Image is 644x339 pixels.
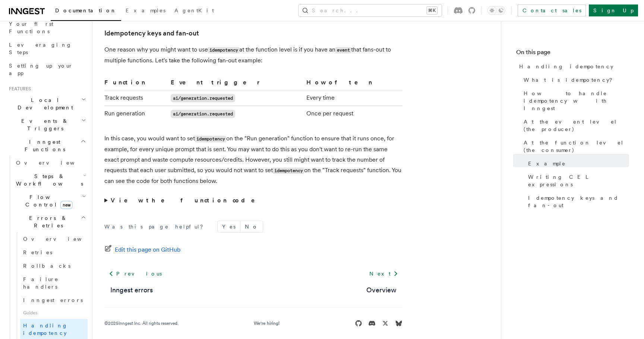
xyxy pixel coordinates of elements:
span: Your first Functions [9,21,53,34]
a: Inngest errors [110,285,153,295]
span: Local Development [6,96,81,111]
th: Event trigger [168,78,303,90]
button: Local Development [6,93,88,114]
span: How to handle idempotency with Inngest [524,90,629,112]
a: Sign Up [589,4,638,16]
a: Rollbacks [20,259,88,273]
strong: View the function code [111,197,265,204]
summary: View the function code [104,195,402,206]
p: In this case, you would want to set on the "Run generation" function to ensure that it runs once,... [104,133,402,186]
a: At the function level (the consumer) [521,136,629,157]
a: Retries [20,246,88,259]
div: © 2025 Inngest Inc. All rights reserved. [104,320,179,326]
a: Your first Functions [6,17,88,38]
a: Previous [104,267,166,280]
code: idempotency [273,168,304,174]
span: Idempotency keys and fan-out [528,194,629,209]
a: Idempotency keys and fan-out [525,191,629,212]
a: Setting up your app [6,59,88,80]
a: Edit this page on GitHub [104,245,181,255]
a: How to handle idempotency with Inngest [521,87,629,115]
button: Inngest Functions [6,135,88,156]
span: Errors & Retries [13,214,81,229]
a: Handling idempotency [516,60,629,73]
span: Inngest errors [23,297,83,303]
span: AgentKit [174,7,214,13]
button: Errors & Retries [13,211,88,232]
span: Events & Triggers [6,117,81,132]
a: Inngest errors [20,293,88,307]
a: AgentKit [170,2,218,20]
span: Failure handlers [23,276,59,290]
button: Yes [218,221,240,232]
span: Handling idempotency [519,63,613,70]
span: Edit this page on GitHub [115,245,181,255]
button: Steps & Workflows [13,169,88,190]
p: Was this page helpful? [104,223,208,230]
a: Overview [13,156,88,169]
span: new [60,201,73,209]
th: Function [104,78,168,90]
span: Rollbacks [23,263,70,269]
a: We're hiring! [254,320,280,326]
button: Flow Controlnew [13,190,88,211]
button: Search...⌘K [299,4,442,16]
a: Writing CEL expressions [525,170,629,191]
a: Overview [20,232,88,246]
code: event [335,47,351,53]
a: At the event level (the producer) [521,115,629,136]
p: One reason why you might want to use at the function level is if you have an that fans-out to mul... [104,44,402,66]
span: Steps & Workflows [13,172,83,187]
button: Events & Triggers [6,114,88,135]
span: At the event level (the producer) [524,118,629,133]
td: Run generation [104,106,168,122]
a: Idempotency keys and fan-out [104,28,199,38]
span: Documentation [55,7,117,13]
code: ai/generation.requested [171,94,235,102]
a: Contact sales [518,4,586,16]
h4: On this page [516,48,629,60]
code: idempotency [195,136,226,142]
th: How often [303,78,402,90]
span: Overview [23,236,100,242]
a: Failure handlers [20,273,88,293]
span: Leveraging Steps [9,42,72,55]
span: Examples [126,7,165,13]
span: Setting up your app [9,63,73,76]
span: Features [6,86,31,92]
button: No [240,221,263,232]
button: Toggle dark mode [487,6,505,15]
a: Next [365,267,402,280]
span: Writing CEL expressions [528,173,629,188]
span: At the function level (the consumer) [524,139,629,154]
td: Every time [303,90,402,106]
code: idempotency [208,47,239,53]
code: ai/generation.requested [171,110,235,118]
span: Inngest Functions [6,138,80,153]
a: Overview [366,285,397,295]
td: Track requests [104,90,168,106]
span: Retries [23,249,52,255]
a: Documentation [51,2,121,21]
a: Examples [121,2,170,20]
span: What is idempotency? [524,76,618,84]
td: Once per request [303,106,402,122]
span: Handling idempotency [23,323,68,336]
a: Leveraging Steps [6,38,88,59]
a: What is idempotency? [521,73,629,87]
kbd: ⌘K [427,7,437,14]
span: Guides [20,307,88,319]
span: Overview [16,160,93,166]
a: Example [525,157,629,170]
span: Example [528,160,566,167]
span: Flow Control [13,193,82,208]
